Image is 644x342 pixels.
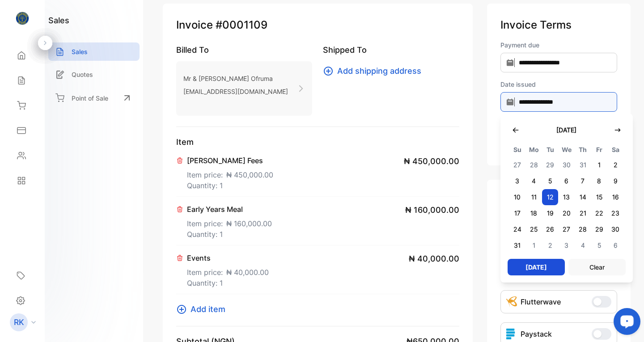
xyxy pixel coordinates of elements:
span: ₦ 160,000.00 [405,204,459,216]
img: logo [16,12,29,25]
span: 6 [558,173,575,189]
span: 4 [575,237,591,253]
span: ₦ 450,000.00 [226,169,273,180]
span: 4 [525,173,542,189]
p: Events [187,253,269,263]
span: 3 [509,173,526,189]
span: 3 [558,237,575,253]
p: Paystack [521,329,552,339]
p: [EMAIL_ADDRESS][DOMAIN_NAME] [183,85,288,98]
p: Sales [72,47,88,56]
span: 24 [509,221,526,237]
p: Quantity: 1 [187,278,269,288]
a: Point of Sale [48,88,140,108]
p: Quantity: 1 [187,229,272,240]
span: 17 [509,205,526,221]
span: 1 [591,157,608,173]
a: Sales [48,42,140,61]
span: Su [509,144,526,155]
span: 15 [591,189,608,205]
span: 19 [542,205,559,221]
span: 30 [558,157,575,173]
span: 20 [558,205,575,221]
iframe: LiveChat chat widget [606,304,644,342]
p: Invoice Terms [500,17,617,33]
span: #0001109 [216,17,267,33]
span: 31 [575,157,591,173]
span: 22 [591,205,608,221]
span: 30 [607,221,624,237]
span: 25 [525,221,542,237]
span: ₦ 40,000.00 [409,253,459,265]
span: ₦ 40,000.00 [226,267,269,278]
p: Quantity: 1 [187,180,273,191]
span: 8 [591,173,608,189]
span: 5 [591,237,608,253]
span: Sa [607,144,624,155]
button: [DATE] [547,121,585,139]
span: 27 [558,221,575,237]
span: 31 [509,237,526,253]
img: Icon [506,296,517,307]
span: 10 [509,189,526,205]
span: Fr [591,144,608,155]
span: 13 [558,189,575,205]
span: Th [575,144,591,155]
span: ₦ 160,000.00 [226,218,272,229]
a: Quotes [48,65,140,84]
button: Add item [176,303,231,315]
span: 9 [607,173,624,189]
span: 21 [575,205,591,221]
button: Add shipping address [323,65,427,77]
p: Quotes [72,70,93,79]
span: Add item [191,303,225,315]
span: 28 [575,221,591,237]
img: icon [506,329,517,339]
span: 5 [542,173,559,189]
p: [PERSON_NAME] Fees [187,155,273,166]
p: Billed To [176,44,312,56]
span: 23 [607,205,624,221]
button: Clear [568,259,626,275]
span: 14 [575,189,591,205]
label: Payment due [500,40,617,50]
span: 27 [509,157,526,173]
h1: sales [48,14,69,26]
span: Mo [525,144,542,155]
span: 1 [525,237,542,253]
span: 29 [591,221,608,237]
button: [DATE] [508,259,565,275]
span: 18 [525,205,542,221]
span: Tu [542,144,559,155]
span: 12 [542,189,559,205]
p: Flutterwave [521,296,561,307]
span: 28 [525,157,542,173]
span: 16 [607,189,624,205]
span: 6 [607,237,624,253]
p: Early Years Meal [187,204,272,215]
span: 26 [542,221,559,237]
p: Invoice [176,17,459,33]
span: 2 [607,157,624,173]
span: 7 [575,173,591,189]
span: ₦ 450,000.00 [404,155,459,167]
p: Point of Sale [72,93,108,103]
span: We [558,144,575,155]
span: 2 [542,237,559,253]
span: 11 [525,189,542,205]
p: Item price: [187,166,273,180]
p: Item price: [187,215,272,229]
p: Mr & [PERSON_NAME] Ofruma [183,72,288,85]
p: Shipped To [323,44,459,56]
span: Add shipping address [337,65,421,77]
label: Date issued [500,80,617,89]
span: 29 [542,157,559,173]
p: Item [176,136,459,148]
p: RK [14,317,24,328]
p: Item price: [187,263,269,278]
